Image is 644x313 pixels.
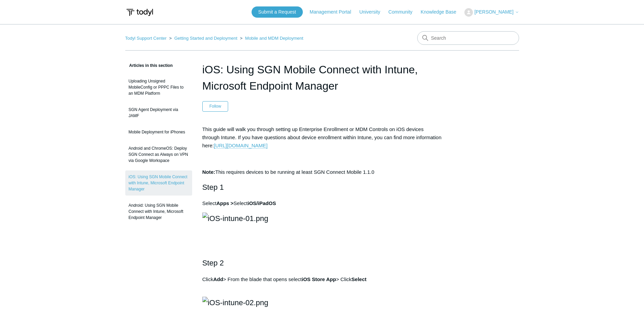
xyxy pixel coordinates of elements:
[245,36,303,41] a: Mobile and MDM Deployment
[359,8,387,16] a: University
[202,275,442,292] p: Click > From the blade that opens select > Click
[202,181,442,193] h2: Step 1
[202,101,228,111] button: Follow Article
[125,199,192,224] a: Android: Using SGN Mobile Connect with Intune, Microsoft Endpoint Manager
[310,8,358,16] a: Management Portal
[239,36,303,41] li: Mobile and MDM Deployment
[214,143,268,149] a: [URL][DOMAIN_NAME]
[202,199,442,207] p: Select Select
[125,103,192,122] a: SGN Agent Deployment via JAMF
[125,6,154,19] img: Todyl Support Center Help Center home page
[125,63,173,68] span: Articles in this section
[213,276,223,282] strong: Add
[125,170,192,196] a: iOS: Using SGN Mobile Connect with Intune, Microsoft Endpoint Manager
[474,9,513,15] span: [PERSON_NAME]
[174,36,237,41] a: Getting Started and Deployment
[202,213,269,224] img: iOS-intune-01.png
[302,276,336,282] strong: iOS Store App
[417,31,519,45] input: Search
[252,6,303,18] a: Submit a Request
[125,75,192,100] a: Uploading Unsigned MobileConfig or PPPC Files to an MDM Platform
[421,8,463,16] a: Knowledge Base
[216,200,233,206] strong: Apps >
[202,61,442,94] h1: iOS: Using SGN Mobile Connect with Intune, Microsoft Endpoint Manager
[351,276,366,282] strong: Select
[202,169,215,175] strong: Note:
[168,36,239,41] li: Getting Started and Deployment
[125,142,192,167] a: Android and ChromeOS: Deploy SGN Connect as Always on VPN via Google Workspace
[125,36,167,41] a: Todyl Support Center
[202,257,442,269] h2: Step 2
[202,297,269,309] img: iOS-intune-02.png
[202,125,442,150] p: This guide will walk you through setting up Enterprise Enrollment or MDM Controls on iOS devices ...
[125,126,192,139] a: Mobile Deployment for iPhones
[388,8,419,16] a: Community
[202,168,442,176] p: This requires devices to be running at least SGN Connect Mobile 1.1.0
[248,200,276,206] strong: iOS/iPadOS
[125,36,168,41] li: Todyl Support Center
[464,8,519,17] button: [PERSON_NAME]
